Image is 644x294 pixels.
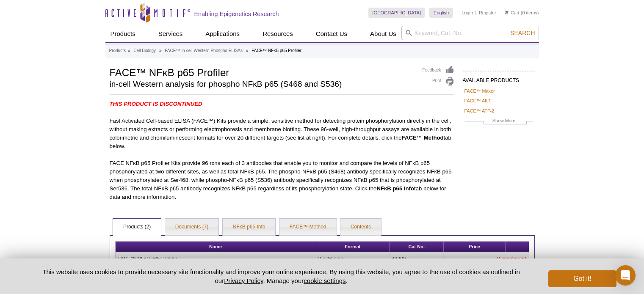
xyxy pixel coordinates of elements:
[462,10,473,16] a: Login
[165,47,243,55] a: FACE™ In-cell Western Phospho ELISAs
[279,219,337,236] a: FACE™ Method
[365,26,401,42] a: About Us
[316,242,390,252] th: Format
[311,26,352,42] a: Contact Us
[257,26,298,42] a: Resources
[165,219,219,236] a: Documents (7)
[128,48,130,53] li: »
[110,117,454,151] p: Fast Activated Cell-based ELISA (FACE™) Kits provide a simple, sensitive method for detecting pro...
[464,97,491,104] a: FACE™ AKT
[28,267,535,285] p: This website uses cookies to provide necessary site functionality and improve your online experie...
[444,242,505,252] th: Price
[505,8,539,18] li: (0 items)
[464,107,495,115] a: FACE™ ATF-2
[105,26,141,42] a: Products
[113,219,161,236] a: Products (2)
[376,185,414,192] strong: NFκB p65 Info
[109,47,126,55] a: Products
[463,71,535,86] h2: AVAILABLE PRODUCTS
[505,10,520,16] a: Cart
[505,10,509,14] img: Your Cart
[340,219,381,236] a: Contents
[508,29,537,37] button: Search
[479,10,496,16] a: Register
[110,159,454,201] p: FACE NFκB p65 Profiler Kits provide 96 rxns each of 3 antibodies that enable you to monitor and c...
[390,242,444,252] th: Cat No.
[223,219,276,236] a: NFκB p65 Info
[110,66,414,78] h1: FACE™ NFκB p65 Profiler
[615,265,636,286] div: Open Intercom Messenger
[429,8,453,18] a: English
[423,77,454,86] a: Print
[304,277,345,284] button: cookie settings
[224,277,263,284] a: Privacy Policy
[423,66,454,75] a: Feedback
[548,270,616,287] button: Got it!
[390,252,444,266] td: 48300
[110,80,414,88] h2: in-cell Western analysis for phospho NFκB p65 (S468 and S536)
[475,8,477,18] li: |
[252,48,301,53] li: FACE™ NFκB p65 Profiler
[316,252,390,266] td: 3 x 96 rxns
[464,117,533,126] a: Show More
[444,252,528,266] td: Discontinued
[194,10,279,18] h2: Enabling Epigenetics Research
[246,48,249,53] li: »
[110,101,202,107] em: THIS PRODUCT IS DISCONTINUED
[116,252,316,266] td: FACE™ NFκB p65 Profiler
[200,26,245,42] a: Applications
[116,242,316,252] th: Name
[510,30,535,36] span: Search
[464,87,495,95] a: FACE™ Maker
[402,135,444,141] strong: FACE™ Method
[159,48,162,53] li: »
[401,26,539,40] input: Keyword, Cat. No.
[368,8,426,18] a: [GEOGRAPHIC_DATA]
[133,47,156,55] a: Cell Biology
[153,26,188,42] a: Services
